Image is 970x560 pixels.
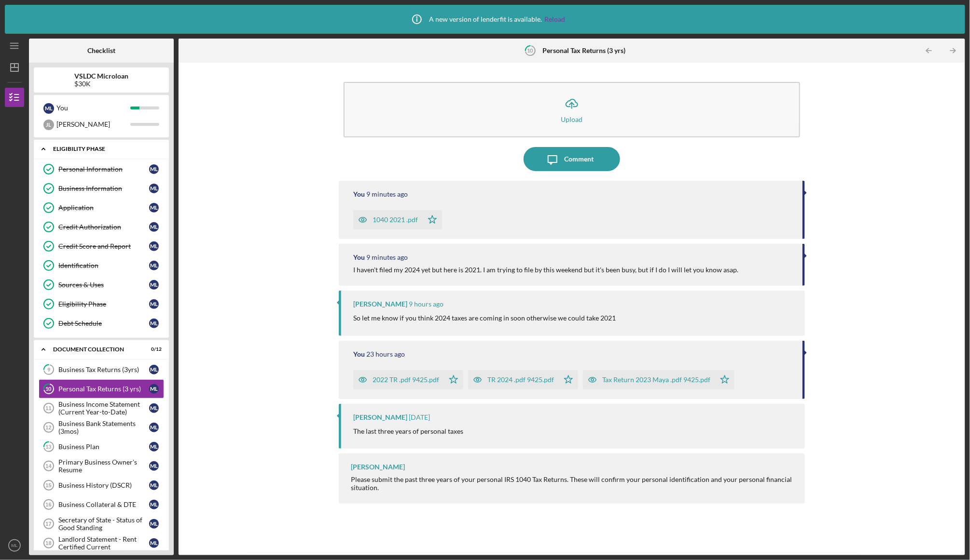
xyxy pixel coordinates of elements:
[149,461,159,471] div: M L
[39,399,164,418] a: 11Business Income Statement (Current Year-to-Date)ML
[53,347,138,352] div: Document Collection
[56,116,130,133] div: [PERSON_NAME]
[58,420,149,435] div: Business Bank Statements (3mos)
[58,516,149,532] div: Secretary of State - Status of Good Standing
[58,385,149,393] div: Personal Tax Returns (3 yrs)
[149,280,159,290] div: M L
[45,502,51,507] tspan: 16
[58,501,149,508] div: Business Collateral & DTE
[353,190,365,198] div: You
[58,366,149,373] div: Business Tax Returns (3yrs)
[149,538,159,548] div: M L
[39,418,164,437] a: 12Business Bank Statements (3mos)ML
[149,164,159,174] div: M L
[583,370,734,389] button: Tax Return 2023 Maya .pdf 9425.pdf
[468,370,578,389] button: TR 2024 .pdf 9425.pdf
[544,15,565,23] a: Reload
[149,423,159,432] div: M L
[542,47,625,54] b: Personal Tax Returns (3 yrs)
[11,543,18,548] text: ML
[149,519,159,529] div: M L
[149,384,159,394] div: M L
[53,146,157,152] div: Eligibility Phase
[149,403,159,413] div: M L
[39,294,164,314] a: Eligibility PhaseML
[602,376,710,384] div: Tax Return 2023 Maya .pdf 9425.pdf
[39,160,164,179] a: Personal InformationML
[58,458,149,474] div: Primary Business Owner's Resume
[527,47,533,53] tspan: 10
[149,319,159,328] div: M L
[87,47,115,54] b: Checklist
[39,179,164,198] a: Business InformationML
[144,347,162,352] div: 0 / 12
[58,223,149,231] div: Credit Authorization
[46,444,52,450] tspan: 13
[366,190,408,198] time: 2025-09-05 22:15
[45,425,51,430] tspan: 12
[149,500,159,509] div: M L
[524,147,620,171] button: Comment
[366,253,408,261] time: 2025-09-05 22:15
[353,350,365,358] div: You
[405,7,565,31] div: A new version of lenderfit is available.
[149,299,159,309] div: M L
[58,281,149,289] div: Sources & Uses
[149,442,159,452] div: M L
[149,480,159,490] div: M L
[58,443,149,451] div: Business Plan
[43,103,54,114] div: M L
[353,426,463,437] p: The last three years of personal taxes
[39,514,164,533] a: 17Secretary of State - Status of Good StandingML
[565,147,594,171] div: Comment
[74,80,128,88] div: $30K
[409,300,443,308] time: 2025-09-05 13:29
[373,376,439,384] div: 2022 TR .pdf 9425.pdf
[39,476,164,495] a: 15Business History (DSCR)ML
[351,463,405,471] div: [PERSON_NAME]
[366,350,405,358] time: 2025-09-04 23:45
[409,413,430,421] time: 2025-08-26 03:47
[58,300,149,308] div: Eligibility Phase
[39,456,164,476] a: 14Primary Business Owner's ResumeML
[43,120,54,130] div: J L
[149,261,159,270] div: M L
[149,365,159,374] div: M L
[353,313,616,323] p: So let me know if you think 2024 taxes are coming in soon otherwise we could take 2021
[39,198,164,217] a: ApplicationML
[58,481,149,489] div: Business History (DSCR)
[58,535,149,551] div: Landlord Statement - Rent Certified Current
[58,242,149,250] div: Credit Score and Report
[353,253,365,261] div: You
[39,379,164,399] a: 10Personal Tax Returns (3 yrs)ML
[353,210,442,229] button: 1040 2021 .pdf
[149,203,159,213] div: M L
[39,314,164,333] a: Debt ScheduleML
[45,540,51,546] tspan: 18
[39,275,164,294] a: Sources & UsesML
[561,116,583,123] div: Upload
[74,72,128,80] b: VSLDC Microloan
[353,266,738,274] div: I haven't filed my 2024 yet but here is 2021. I am trying to file by this weekend but it's been b...
[58,204,149,212] div: Application
[47,367,51,373] tspan: 9
[353,300,407,308] div: [PERSON_NAME]
[5,536,24,555] button: ML
[344,82,800,137] button: Upload
[39,256,164,275] a: IdentificationML
[149,222,159,232] div: M L
[58,165,149,173] div: Personal Information
[373,216,418,224] div: 1040 2021 .pdf
[39,533,164,553] a: 18Landlord Statement - Rent Certified CurrentML
[39,437,164,456] a: 13Business PlanML
[149,184,159,193] div: M L
[353,413,407,421] div: [PERSON_NAME]
[56,100,130,116] div: You
[45,482,51,488] tspan: 15
[39,495,164,514] a: 16Business Collateral & DTEML
[39,360,164,379] a: 9Business Tax Returns (3yrs)ML
[58,320,149,327] div: Debt Schedule
[45,405,51,411] tspan: 11
[46,386,52,392] tspan: 10
[39,217,164,237] a: Credit AuthorizationML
